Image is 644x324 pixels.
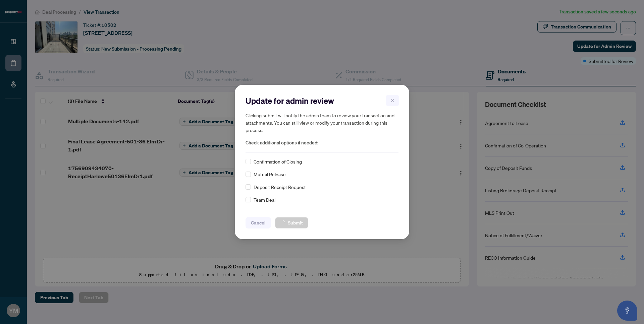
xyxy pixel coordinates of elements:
span: Check additional options if needed: [246,139,398,147]
h2: Update for admin review [246,95,398,106]
button: Submit [275,217,308,229]
span: Deposit Receipt Request [254,183,306,191]
h5: Clicking submit will notify the admin team to review your transaction and attachments. You can st... [246,112,398,134]
button: Cancel [246,217,271,229]
span: Mutual Release [254,171,286,178]
button: Open asap [617,301,637,321]
span: Confirmation of Closing [254,158,302,165]
span: Team Deal [254,196,275,203]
